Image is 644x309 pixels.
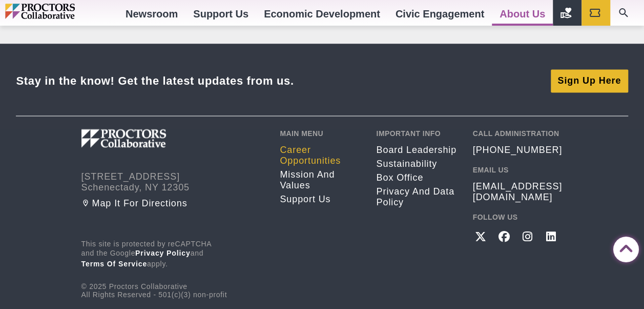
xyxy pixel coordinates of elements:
a: Privacy and Data Policy [376,186,457,207]
img: Proctors logo [81,129,220,147]
a: Sustainability [376,158,457,169]
h2: Follow Us [472,213,563,221]
a: Career opportunities [280,144,361,166]
a: [PHONE_NUMBER] [472,144,562,155]
a: Board Leadership [376,144,457,155]
h2: Call Administration [472,129,563,137]
a: Box Office [376,172,457,183]
a: Sign Up Here [551,69,628,92]
h2: Main Menu [280,129,361,137]
p: This site is protected by reCAPTCHA and the Google and apply. [81,239,265,269]
div: © 2025 Proctors Collaborative All Rights Reserved - 501(c)(3) non-profit [81,239,265,298]
a: Map it for directions [81,198,265,208]
a: Back to Top [613,237,634,258]
a: Mission and Values [280,169,361,190]
a: Privacy Policy [135,248,191,257]
address: [STREET_ADDRESS] Schenectady, NY 12305 [81,171,265,192]
h2: Important Info [376,129,457,137]
a: Support Us [280,194,361,204]
h2: Email Us [472,165,563,173]
a: [EMAIL_ADDRESS][DOMAIN_NAME] [472,181,563,202]
div: Stay in the know! Get the latest updates from us. [16,74,294,88]
a: Terms of Service [81,259,148,267]
img: Proctors logo [5,4,118,18]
